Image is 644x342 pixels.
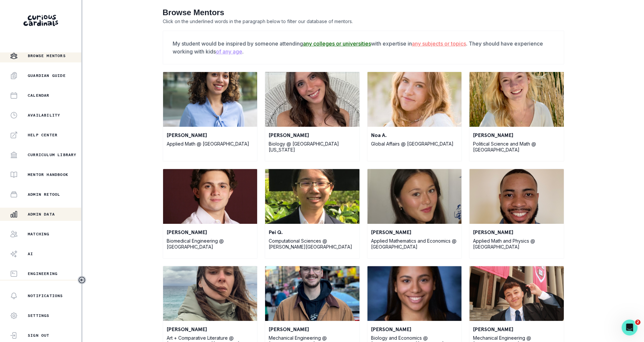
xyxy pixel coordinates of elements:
[367,72,462,127] img: Noa A.'s profile photo
[473,228,560,236] p: [PERSON_NAME]
[173,40,554,55] p: My student would be inspired by someone attending with expertise in . They should have experience...
[163,72,258,161] a: Victoria D.'s profile photo[PERSON_NAME]Applied Math @ [GEOGRAPHIC_DATA]
[469,72,564,127] img: Phoebe D.'s profile photo
[469,266,564,321] img: Adrian B.'s profile photo
[163,17,564,25] p: Click on the underlined words in the paragraph below to filter our database of mentors.
[163,72,257,127] img: Victoria D.'s profile photo
[167,325,254,333] p: [PERSON_NAME]
[371,238,458,250] p: Applied Mathematics and Economics @ [GEOGRAPHIC_DATA]
[473,325,560,333] p: [PERSON_NAME]
[163,8,564,17] h2: Browse Mentors
[167,141,254,147] p: Applied Math @ [GEOGRAPHIC_DATA]
[28,172,68,177] p: Mentor Handbook
[28,132,57,138] p: Help Center
[269,141,356,153] p: Biology @ [GEOGRAPHIC_DATA][US_STATE]
[371,325,458,333] p: [PERSON_NAME]
[269,238,356,250] p: Computational Sciences @ [PERSON_NAME][GEOGRAPHIC_DATA]
[367,266,462,321] img: Anna A.'s profile photo
[28,271,57,276] p: Engineering
[265,72,360,161] a: Jenna G.'s profile photo[PERSON_NAME]Biology @ [GEOGRAPHIC_DATA][US_STATE]
[163,169,257,224] img: Mark D.'s profile photo
[473,141,560,153] p: Political Science and Math @ [GEOGRAPHIC_DATA]
[367,169,462,258] a: Senna R.'s profile photo[PERSON_NAME]Applied Mathematics and Economics @ [GEOGRAPHIC_DATA]
[265,72,359,127] img: Jenna G.'s profile photo
[28,113,60,118] p: Availability
[216,48,242,55] u: of any age
[469,169,564,224] img: David H.'s profile photo
[265,266,359,321] img: Dylan S.'s profile photo
[265,169,359,224] img: Pei Q.'s profile photo
[28,251,33,256] p: AI
[622,320,637,335] iframe: Intercom live chat
[412,40,466,47] u: any subjects or topics
[469,72,564,161] a: Phoebe D.'s profile photo[PERSON_NAME]Political Science and Math @ [GEOGRAPHIC_DATA]
[269,228,356,236] p: Pei Q.
[367,169,462,224] img: Senna R.'s profile photo
[28,73,66,78] p: Guardian Guide
[303,40,371,47] u: any colleges or universities
[473,131,560,139] p: [PERSON_NAME]
[28,53,66,58] p: Browse Mentors
[367,72,462,161] a: Noa A.'s profile photoNoa A.Global Affairs @ [GEOGRAPHIC_DATA]
[163,169,258,258] a: Mark D.'s profile photo[PERSON_NAME]Biomedical Engineering @ [GEOGRAPHIC_DATA]
[469,169,564,258] a: David H.'s profile photo[PERSON_NAME]Applied Math and Physics @ [GEOGRAPHIC_DATA]
[28,93,50,98] p: Calendar
[78,276,86,284] button: Toggle sidebar
[269,325,356,333] p: [PERSON_NAME]
[23,15,58,26] img: Curious Cardinals Logo
[167,131,254,139] p: [PERSON_NAME]
[28,333,50,338] p: Sign Out
[167,238,254,250] p: Biomedical Engineering @ [GEOGRAPHIC_DATA]
[28,313,50,318] p: Settings
[28,192,60,197] p: Admin Retool
[28,231,50,237] p: Matching
[28,212,55,217] p: Admin Data
[163,266,257,321] img: Elya A.'s profile photo
[265,169,360,258] a: Pei Q.'s profile photoPei Q.Computational Sciences @ [PERSON_NAME][GEOGRAPHIC_DATA]
[473,238,560,250] p: Applied Math and Physics @ [GEOGRAPHIC_DATA]
[269,131,356,139] p: [PERSON_NAME]
[28,152,77,157] p: Curriculum Library
[28,293,63,298] p: Notifications
[371,131,458,139] p: Noa A.
[167,228,254,236] p: [PERSON_NAME]
[371,141,458,147] p: Global Affairs @ [GEOGRAPHIC_DATA]
[635,320,640,325] span: 2
[371,228,458,236] p: [PERSON_NAME]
